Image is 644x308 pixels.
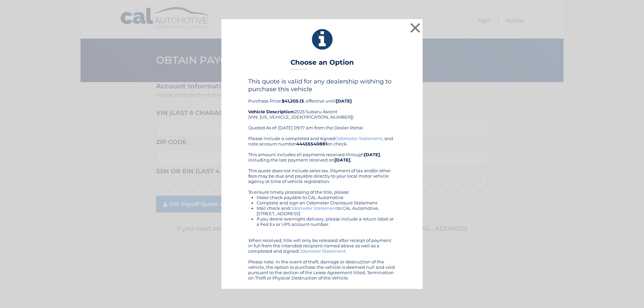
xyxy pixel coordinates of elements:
[336,98,352,104] b: [DATE]
[257,200,396,205] li: Complete and sign an Odometer Disclosure Statement
[290,205,337,211] a: Odometer Statement
[364,152,380,157] b: [DATE]
[248,78,396,93] h4: This quote is valid for any dealership wishing to purchase this vehicle
[248,136,396,281] div: Please include a completed and signed , and note account number on check. This amount includes al...
[335,136,382,141] a: Odometer Statement
[296,141,327,146] b: 44455540881
[248,109,294,114] strong: Vehicle Description:
[257,216,396,227] li: If you desire overnight delivery, please include a return label or a Fed Ex or UPS account number.
[290,58,354,70] h3: Choose an Option
[257,205,396,216] li: Mail check and to CAL Automotive, [STREET_ADDRESS]
[298,248,345,254] a: Odometer Statement
[409,21,422,35] button: ×
[257,195,396,200] li: Make check payable to CAL Automotive
[334,157,351,163] b: [DATE]
[248,78,396,135] div: Purchase Price: , effective until 2023 Subaru Ascent (VIN: [US_VEHICLE_IDENTIFICATION_NUMBER]) Qu...
[282,98,304,104] b: $41,205.13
